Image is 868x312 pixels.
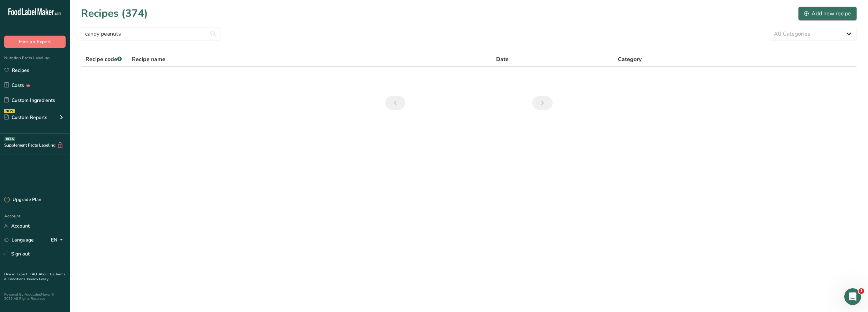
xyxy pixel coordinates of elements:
[27,277,48,282] a: Privacy Policy
[798,7,857,21] button: Add new recipe
[4,114,47,121] div: Custom Reports
[844,288,861,305] iframe: Intercom live chat
[5,137,15,141] div: BETA
[85,55,122,63] span: Recipe code
[618,55,642,64] span: Category
[859,288,864,294] span: 1
[4,272,65,282] a: Terms & Conditions .
[804,9,851,18] div: Add new recipe
[4,272,29,277] a: Hire an Expert .
[4,109,15,113] div: NEW
[385,96,405,110] a: Previous page
[39,272,55,277] a: About Us .
[4,196,41,203] div: Upgrade Plan
[81,6,148,21] h1: Recipes (374)
[81,27,220,41] input: Search for recipe
[532,96,553,110] a: Next page
[4,36,66,48] button: Hire an Expert
[132,55,165,64] span: Recipe name
[496,55,509,64] span: Date
[51,236,66,244] div: EN
[30,272,39,277] a: FAQ .
[4,234,34,246] a: Language
[4,292,66,301] div: Powered By FoodLabelMaker © 2025 All Rights Reserved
